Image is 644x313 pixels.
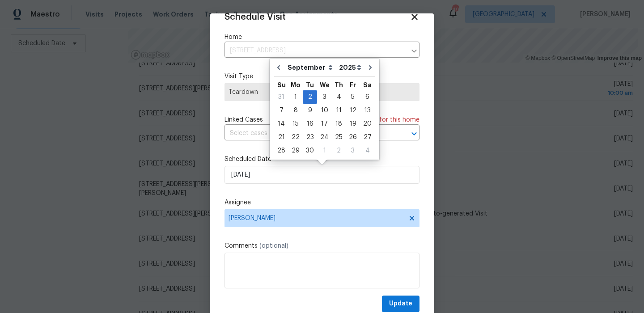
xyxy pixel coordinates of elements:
div: 17 [317,118,332,130]
abbr: Friday [350,82,356,88]
label: Assignee [225,198,419,207]
div: Sun Aug 31 2025 [274,90,288,104]
div: 3 [317,91,332,103]
abbr: Sunday [277,82,286,88]
span: [PERSON_NAME] [229,215,404,222]
div: Sat Sep 20 2025 [360,117,375,131]
span: Update [389,298,412,309]
div: Sat Sep 06 2025 [360,90,375,104]
div: Mon Sep 15 2025 [288,117,303,131]
div: Mon Sep 29 2025 [288,144,303,157]
div: 4 [360,144,375,157]
div: Thu Oct 02 2025 [332,144,346,157]
div: 20 [360,118,375,130]
div: 29 [288,144,303,157]
abbr: Saturday [363,82,372,88]
button: Update [382,296,419,312]
div: Sat Oct 04 2025 [360,144,375,157]
div: 21 [274,131,288,144]
div: Fri Sep 05 2025 [346,90,360,104]
div: 4 [332,91,346,103]
div: Thu Sep 18 2025 [332,117,346,131]
span: Linked Cases [225,115,263,124]
div: 23 [303,131,317,144]
div: Mon Sep 08 2025 [288,104,303,117]
abbr: Thursday [335,82,343,88]
label: Visit Type [225,72,419,81]
div: Fri Oct 03 2025 [346,144,360,157]
div: Wed Sep 24 2025 [317,131,332,144]
div: 25 [332,131,346,144]
div: Sat Sep 27 2025 [360,131,375,144]
div: Tue Sep 30 2025 [303,144,317,157]
div: 18 [332,118,346,130]
span: Teardown [229,88,415,97]
div: 31 [274,91,288,103]
div: 12 [346,104,360,117]
div: Tue Sep 09 2025 [303,104,317,117]
div: 8 [288,104,303,117]
div: Fri Sep 12 2025 [346,104,360,117]
button: Go to previous month [272,59,285,76]
div: 2 [303,91,317,103]
div: 22 [288,131,303,144]
input: M/D/YYYY [225,166,419,184]
div: 30 [303,144,317,157]
span: Close [410,12,419,22]
div: 19 [346,118,360,130]
div: Thu Sep 11 2025 [332,104,346,117]
div: 11 [332,104,346,117]
div: 9 [303,104,317,117]
div: Wed Oct 01 2025 [317,144,332,157]
select: Year [337,61,364,74]
div: Sun Sep 21 2025 [274,131,288,144]
div: Tue Sep 23 2025 [303,131,317,144]
div: 28 [274,144,288,157]
input: Select cases [225,127,394,140]
button: Open [408,127,420,140]
div: Wed Sep 03 2025 [317,90,332,104]
div: 2 [332,144,346,157]
div: Sun Sep 28 2025 [274,144,288,157]
div: Fri Sep 19 2025 [346,117,360,131]
label: Home [225,33,419,42]
div: 24 [317,131,332,144]
label: Comments [225,241,419,250]
div: 3 [346,144,360,157]
div: Sun Sep 14 2025 [274,117,288,131]
button: Go to next month [364,59,377,76]
div: Thu Sep 25 2025 [332,131,346,144]
div: 10 [317,104,332,117]
div: Thu Sep 04 2025 [332,90,346,104]
div: Sat Sep 13 2025 [360,104,375,117]
div: 13 [360,104,375,117]
div: Mon Sep 01 2025 [288,90,303,104]
span: (optional) [259,243,288,249]
abbr: Tuesday [306,82,314,88]
div: Mon Sep 22 2025 [288,131,303,144]
div: 26 [346,131,360,144]
div: Wed Sep 10 2025 [317,104,332,117]
div: Wed Sep 17 2025 [317,117,332,131]
div: Fri Sep 26 2025 [346,131,360,144]
div: 27 [360,131,375,144]
div: 1 [288,91,303,103]
abbr: Wednesday [320,82,330,88]
div: 5 [346,91,360,103]
div: Tue Sep 02 2025 [303,90,317,104]
label: Scheduled Date [225,155,419,164]
div: 7 [274,104,288,117]
div: 6 [360,91,375,103]
div: 15 [288,118,303,130]
span: Schedule Visit [225,13,286,21]
div: Tue Sep 16 2025 [303,117,317,131]
abbr: Monday [291,82,301,88]
div: 14 [274,118,288,130]
div: 1 [317,144,332,157]
div: 16 [303,118,317,130]
div: Sun Sep 07 2025 [274,104,288,117]
select: Month [285,61,337,74]
input: Enter in an address [225,44,406,58]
